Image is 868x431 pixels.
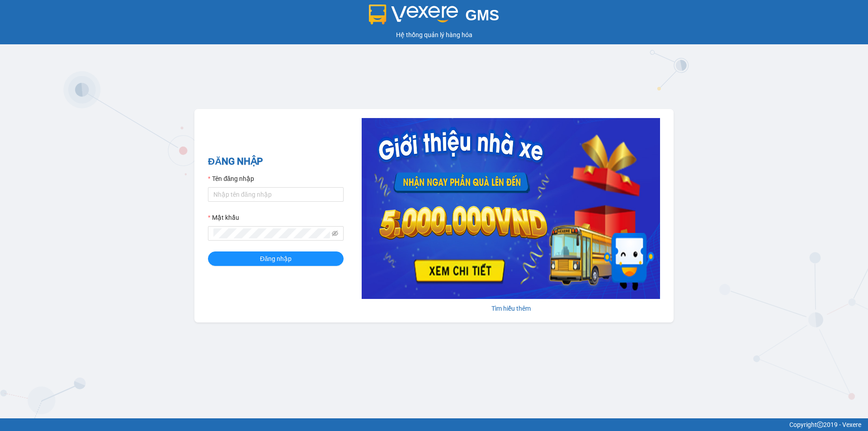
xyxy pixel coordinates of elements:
button: Đăng nhập [208,251,344,266]
div: Tìm hiểu thêm [362,303,660,313]
input: Tên đăng nhập [208,187,344,202]
label: Mật khẩu [208,213,239,223]
label: Tên đăng nhập [208,174,254,184]
input: Mật khẩu [213,228,330,238]
span: eye-invisible [332,230,338,237]
h2: ĐĂNG NHẬP [208,154,344,169]
div: Hệ thống quản lý hàng hóa [2,30,866,40]
img: logo 2 [369,5,458,24]
span: GMS [465,7,499,24]
div: Copyright 2019 - Vexere [7,420,861,430]
a: GMS [369,14,500,21]
img: banner-0 [362,118,660,299]
span: Đăng nhập [260,254,292,264]
span: copyright [817,422,823,428]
